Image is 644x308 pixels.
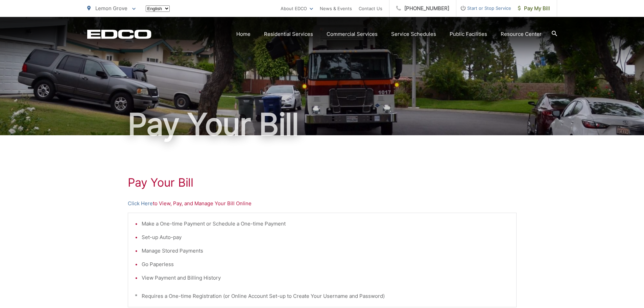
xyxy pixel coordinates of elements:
[236,30,251,38] a: Home
[327,30,378,38] a: Commercial Services
[450,30,487,38] a: Public Facilities
[264,30,313,38] a: Residential Services
[359,4,382,13] a: Contact Us
[142,247,509,255] li: Manage Stored Payments
[320,4,352,13] a: News & Events
[128,199,153,208] a: Click Here
[142,274,509,282] li: View Payment and Billing History
[128,199,517,208] p: to View, Pay, and Manage Your Bill Online
[142,233,509,241] li: Set-up Auto-pay
[87,108,557,141] h1: Pay Your Bill
[391,30,436,38] a: Service Schedules
[128,176,517,189] h1: Pay Your Bill
[518,4,550,13] span: Pay My Bill
[146,5,170,12] select: Select a language
[281,4,313,13] a: About EDCO
[135,292,509,300] p: * Requires a One-time Registration (or Online Account Set-up to Create Your Username and Password)
[87,29,151,39] a: EDCD logo. Return to the homepage.
[142,220,509,228] li: Make a One-time Payment or Schedule a One-time Payment
[142,260,509,268] li: Go Paperless
[95,5,127,11] span: Lemon Grove
[501,30,542,38] a: Resource Center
